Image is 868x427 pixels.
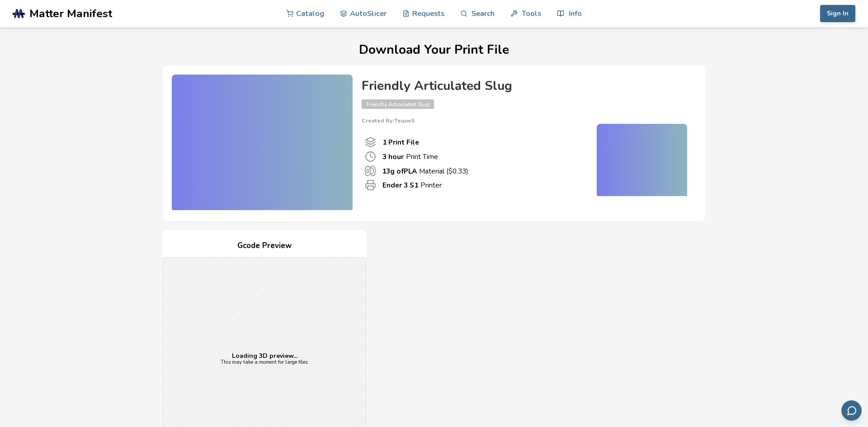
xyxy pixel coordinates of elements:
span: Printer [365,179,376,191]
span: Print Time [365,151,376,162]
span: Friendly Articulated Slug [362,99,434,109]
p: Loading 3D preview... [221,352,309,360]
button: Sign In [820,5,855,22]
b: 3 hour [382,152,404,161]
h4: Friendly Articulated Slug [362,79,687,93]
h4: Gcode Preview [163,239,366,253]
span: Number Of Print files [365,136,376,148]
p: Printer [382,180,442,190]
p: Print Time [382,152,438,161]
h1: Download Your Print File [17,43,850,57]
button: Send feedback via email [841,400,862,421]
span: Material Used [365,165,376,176]
p: Created By: Teque5 [362,117,687,124]
b: 1 Print File [382,137,419,147]
b: Ender 3 S1 [382,180,418,190]
p: This may take a moment for large files. [221,360,309,366]
b: 13 g of PLA [382,166,417,176]
p: Material ($ 0.33 ) [382,166,468,176]
span: Matter Manifest [29,7,112,20]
